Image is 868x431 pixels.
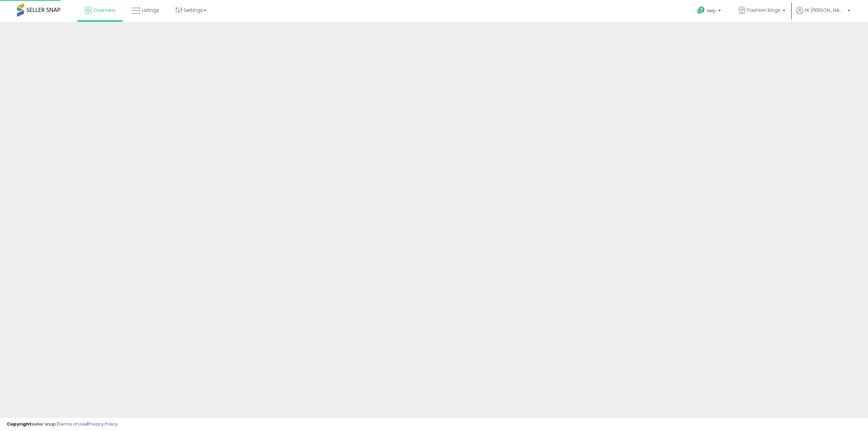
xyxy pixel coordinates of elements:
[747,7,781,14] span: Fashion Kings
[697,6,705,15] i: Get Help
[692,1,728,22] a: Help
[93,7,115,14] span: Overview
[805,7,846,14] span: Hi [PERSON_NAME]
[142,7,159,14] span: Listings
[707,8,716,14] span: Help
[796,7,850,22] a: Hi [PERSON_NAME]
